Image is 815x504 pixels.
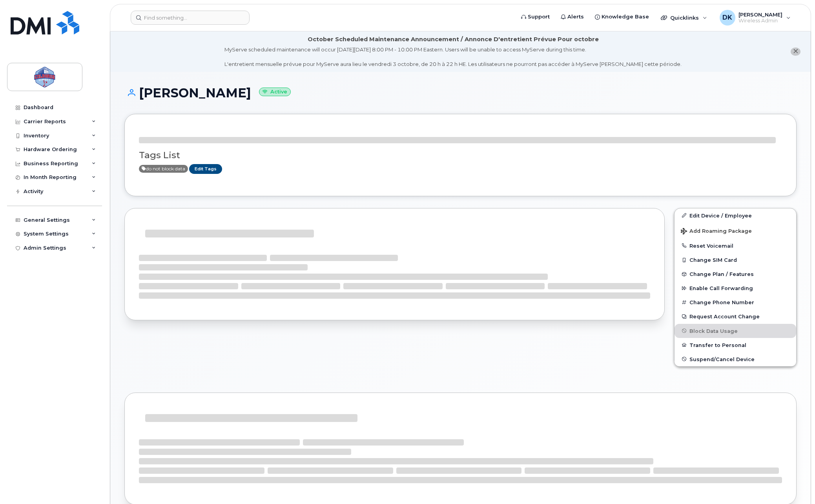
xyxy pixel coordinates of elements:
[675,253,796,267] button: Change SIM Card
[124,86,797,100] h1: [PERSON_NAME]
[675,208,796,223] a: Edit Device / Employee
[189,164,222,174] a: Edit Tags
[675,324,796,338] button: Block Data Usage
[675,239,796,253] button: Reset Voicemail
[139,165,188,173] span: Active
[675,267,796,281] button: Change Plan / Features
[675,352,796,366] button: Suspend/Cancel Device
[689,356,755,362] span: Suspend/Cancel Device
[791,47,800,56] button: close notification
[675,338,796,352] button: Transfer to Personal
[224,46,682,68] div: MyServe scheduled maintenance will occur [DATE][DATE] 8:00 PM - 10:00 PM Eastern. Users will be u...
[675,309,796,323] button: Request Account Change
[139,150,782,160] h3: Tags List
[689,285,753,291] span: Enable Call Forwarding
[259,88,291,97] small: Active
[689,271,754,277] span: Change Plan / Features
[675,223,796,239] button: Add Roaming Package
[675,295,796,309] button: Change Phone Number
[675,281,796,295] button: Enable Call Forwarding
[308,35,599,44] div: October Scheduled Maintenance Announcement / Annonce D'entretient Prévue Pour octobre
[681,228,752,236] span: Add Roaming Package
